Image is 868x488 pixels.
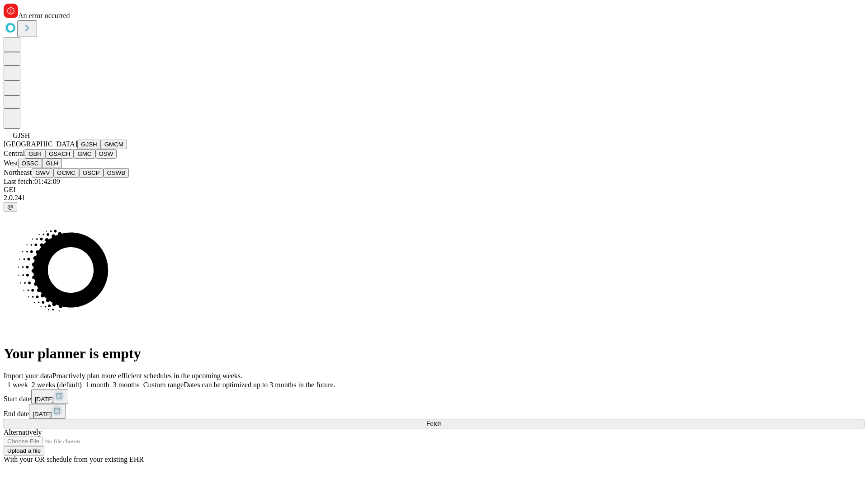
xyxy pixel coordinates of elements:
span: 2 weeks (default) [32,381,82,389]
button: GLH [42,159,61,168]
div: 2.0.241 [4,194,864,202]
span: Fetch [426,420,441,427]
button: GSWB [104,168,129,178]
span: Import your data [4,372,52,380]
span: With your OR schedule from your existing EHR [4,455,144,463]
button: OSSC [18,159,42,168]
div: Start date [4,389,864,404]
span: Custom range [143,381,184,389]
span: 1 week [7,381,28,389]
span: Central [4,150,25,157]
button: GSACH [45,149,74,159]
h1: Your planner is empty [4,345,864,362]
div: End date [4,404,864,419]
span: 3 months [113,381,140,389]
button: GMCM [101,140,127,149]
span: Northeast [4,169,32,176]
span: GJSH [13,131,30,139]
span: 1 month [85,381,109,389]
button: [DATE] [31,389,68,404]
span: Alternatively [4,428,42,436]
span: [DATE] [33,411,52,418]
button: OSCP [79,168,104,178]
span: Last fetch: 01:42:09 [4,178,60,185]
span: Dates can be optimized up to 3 months in the future. [184,381,335,389]
span: [GEOGRAPHIC_DATA] [4,140,77,148]
span: [DATE] [35,396,54,403]
button: OSW [95,149,117,159]
button: Fetch [4,419,864,428]
button: @ [4,202,17,211]
span: Proactively plan more efficient schedules in the upcoming weeks. [52,372,242,380]
div: GEI [4,186,864,194]
button: GJSH [77,140,101,149]
button: GBH [25,149,45,159]
button: [DATE] [29,404,66,419]
button: GCMC [53,168,79,178]
button: Upload a file [4,446,44,455]
span: An error occurred [18,12,70,19]
span: West [4,159,18,167]
span: @ [7,203,14,210]
button: GMC [74,149,95,159]
button: GWV [32,168,53,178]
